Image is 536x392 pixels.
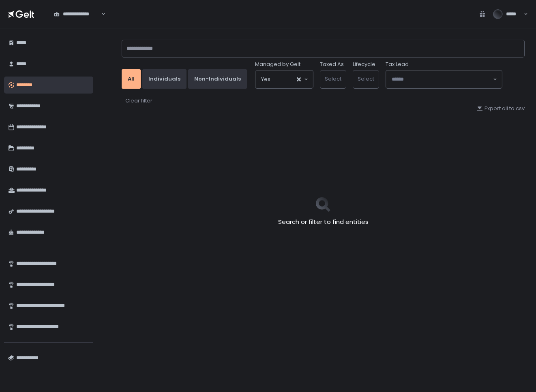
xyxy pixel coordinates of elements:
[392,75,492,83] input: Search for option
[270,75,296,83] input: Search for option
[278,217,369,227] h2: Search or filter to find entities
[188,69,247,89] button: Non-Individuals
[476,105,525,112] button: Export all to csv
[386,70,502,88] div: Search for option
[100,10,101,18] input: Search for option
[320,61,344,68] label: Taxed As
[358,75,374,83] span: Select
[255,70,313,88] div: Search for option
[125,97,152,104] div: Clear filter
[353,61,375,68] label: Lifecycle
[255,61,300,68] span: Managed by Gelt
[148,75,180,83] div: Individuals
[49,6,105,23] div: Search for option
[194,75,241,83] div: Non-Individuals
[142,69,187,89] button: Individuals
[261,75,270,83] span: Yes
[122,69,141,89] button: All
[128,75,135,83] div: All
[386,61,409,68] span: Tax Lead
[125,97,153,105] button: Clear filter
[297,77,301,81] button: Clear Selected
[325,75,341,83] span: Select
